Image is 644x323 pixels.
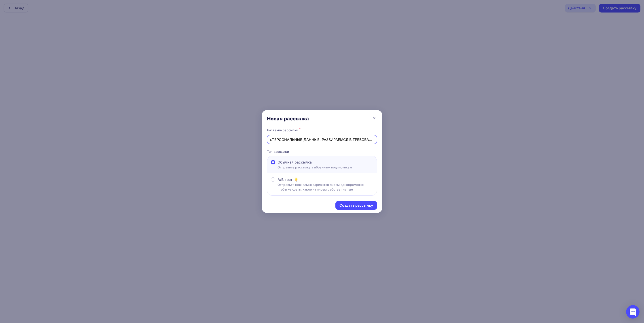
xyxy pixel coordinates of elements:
[278,165,352,170] p: Отправьте рассылку выбранным подписчикам
[278,177,292,182] span: A/B тест
[267,115,309,122] div: Новая рассылка
[267,127,377,133] div: Название рассылки
[270,137,375,142] input: Придумайте название рассылки
[267,149,377,154] p: Тип рассылки
[278,182,373,192] p: Отправьте несколько вариантов писем одновременно, чтобы увидеть, какое из писем работает лучше
[339,203,373,208] div: Создать рассылку
[278,159,312,165] span: Обычная рассылка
